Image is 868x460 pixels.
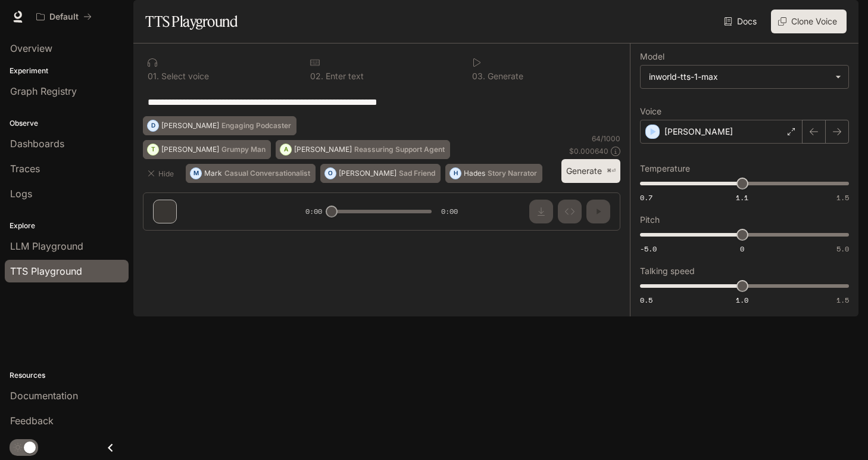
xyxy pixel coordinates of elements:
[159,72,209,80] p: Select voice
[148,140,158,159] div: T
[722,10,761,33] a: Docs
[161,122,219,129] p: [PERSON_NAME]
[145,10,238,33] h1: TTS Playground
[664,126,733,138] p: [PERSON_NAME]
[148,116,158,135] div: D
[450,164,461,183] div: H
[143,164,181,183] button: Hide
[204,170,222,177] p: Mark
[221,146,266,153] p: Grumpy Man
[354,146,445,153] p: Reassuring Support Agent
[320,164,441,183] button: O[PERSON_NAME]Sad Friend
[445,164,542,183] button: HHadesStory Narrator
[186,164,316,183] button: MMarkCasual Conversationalist
[339,170,396,177] p: [PERSON_NAME]
[280,140,291,159] div: A
[640,164,690,173] p: Temperature
[488,170,537,177] p: Story Narrator
[323,72,364,80] p: Enter text
[836,295,849,305] span: 1.5
[31,5,97,29] button: All workspaces
[472,72,485,80] p: 0 3 .
[592,133,620,144] p: 64 / 1000
[148,72,159,80] p: 0 1 .
[640,216,660,224] p: Pitch
[49,12,79,22] p: Default
[221,122,291,129] p: Engaging Podcaster
[561,159,620,184] button: Generate⌘⏎
[640,192,652,203] span: 0.7
[294,146,352,153] p: [PERSON_NAME]
[736,295,748,305] span: 1.0
[464,170,485,177] p: Hades
[649,71,829,83] div: inworld-tts-1-max
[399,170,435,177] p: Sad Friend
[641,66,848,88] div: inworld-tts-1-max
[143,140,271,159] button: T[PERSON_NAME]Grumpy Man
[191,164,201,183] div: M
[736,192,748,203] span: 1.1
[836,192,849,203] span: 1.5
[485,72,523,80] p: Generate
[143,116,296,135] button: D[PERSON_NAME]Engaging Podcaster
[640,267,695,275] p: Talking speed
[640,52,664,61] p: Model
[836,244,849,254] span: 5.0
[640,295,652,305] span: 0.5
[640,244,657,254] span: -5.0
[310,72,323,80] p: 0 2 .
[740,244,744,254] span: 0
[161,146,219,153] p: [PERSON_NAME]
[640,107,661,116] p: Voice
[325,164,336,183] div: O
[224,170,310,177] p: Casual Conversationalist
[771,10,847,33] button: Clone Voice
[607,167,616,175] p: ⌘⏎
[276,140,450,159] button: A[PERSON_NAME]Reassuring Support Agent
